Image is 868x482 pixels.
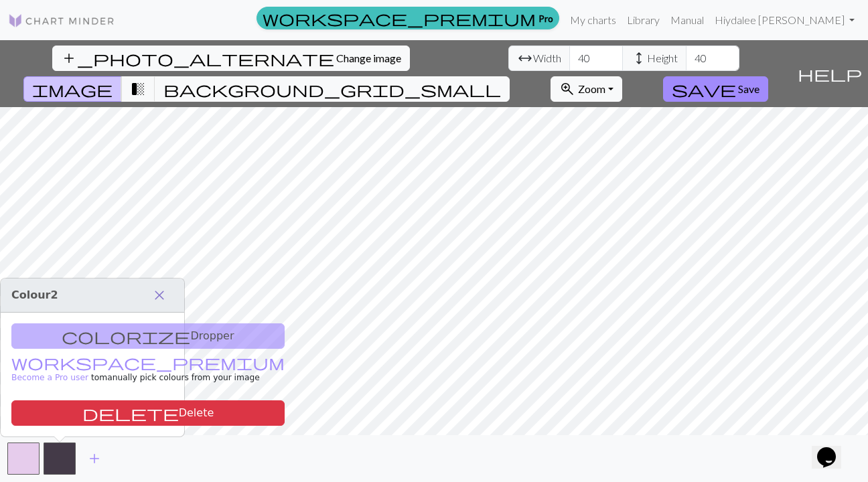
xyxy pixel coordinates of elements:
a: Pro [257,7,559,29]
span: add [86,449,102,468]
span: Change image [336,52,401,64]
span: transition_fade [130,80,146,98]
span: arrow_range [517,49,533,68]
a: My charts [565,7,622,33]
span: Save [738,82,759,95]
button: Change image [52,46,410,71]
a: Hiydalee [PERSON_NAME] [709,7,860,33]
span: Height [647,50,678,66]
img: Logo [8,13,115,29]
span: image [32,80,113,98]
iframe: chat widget [812,428,855,469]
span: add_photo_alternate [61,49,334,68]
span: Colour 2 [11,289,58,301]
a: Manual [665,7,709,33]
button: Add color [78,446,111,471]
span: Zoom [578,82,605,95]
button: Save [663,76,768,102]
button: Delete color [11,400,285,426]
button: Close [145,284,173,307]
span: background_grid_small [163,80,501,98]
a: Become a Pro user [11,359,285,382]
a: Library [622,7,665,33]
button: Help [792,40,868,107]
span: height [631,49,647,68]
span: save [672,80,736,98]
span: zoom_in [559,80,575,98]
small: to manually pick colours from your image [11,359,285,382]
span: close [151,286,167,305]
span: Width [533,50,561,66]
span: help [798,64,862,83]
span: workspace_premium [263,9,536,27]
span: delete [82,404,179,422]
span: workspace_premium [11,353,285,372]
button: Zoom [551,76,622,102]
